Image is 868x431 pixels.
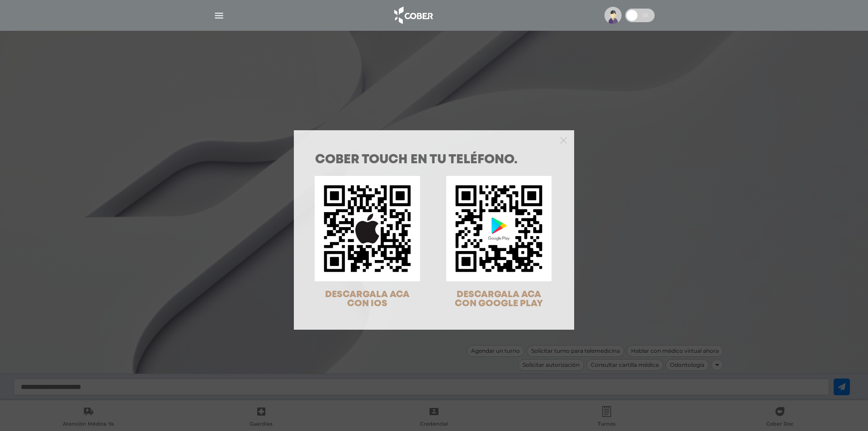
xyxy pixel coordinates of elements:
[455,290,543,308] span: DESCARGALA ACA CON GOOGLE PLAY
[315,154,553,166] h1: COBER TOUCH en tu teléfono.
[315,176,420,281] img: qr-code
[560,136,567,144] button: Close
[446,176,552,281] img: qr-code
[325,290,410,308] span: DESCARGALA ACA CON IOS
